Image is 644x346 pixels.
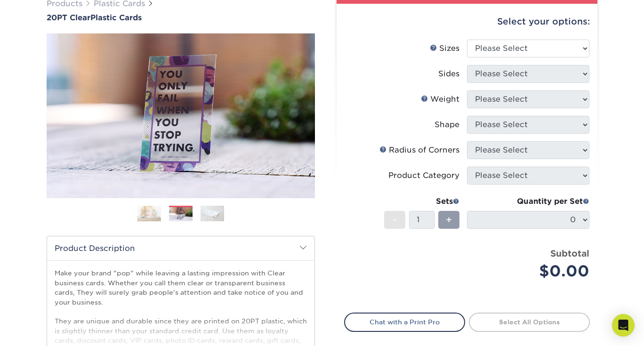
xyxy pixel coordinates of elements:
[421,94,459,105] div: Weight
[388,170,459,181] div: Product Category
[438,68,459,80] div: Sides
[435,119,459,130] div: Shape
[47,236,314,260] h2: Product Description
[550,248,589,258] strong: Subtotal
[344,313,465,331] a: Chat with a Print Pro
[47,13,315,22] h1: Plastic Cards
[612,314,635,337] div: Open Intercom Messenger
[469,313,590,331] a: Select All Options
[169,206,193,223] img: Plastic Cards 02
[344,4,590,40] div: Select your options:
[430,43,459,54] div: Sizes
[446,213,452,227] span: +
[47,23,315,209] img: 20PT Clear 02
[379,145,459,156] div: Radius of Corners
[2,317,80,343] iframe: Google Customer Reviews
[393,213,397,227] span: -
[201,205,224,222] img: Plastic Cards 03
[474,260,589,282] div: $0.00
[467,196,589,207] div: Quantity per Set
[47,13,315,22] a: 20PT ClearPlastic Cards
[137,205,161,222] img: Plastic Cards 01
[384,196,459,207] div: Sets
[47,13,90,22] span: 20PT Clear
